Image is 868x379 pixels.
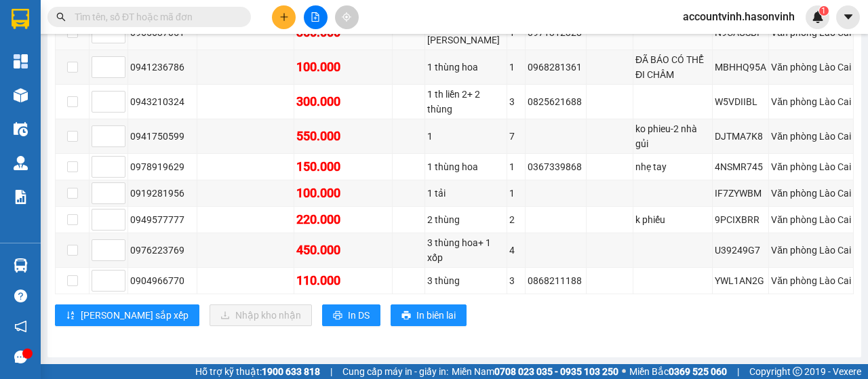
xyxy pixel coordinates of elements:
div: Văn phòng Lào Cai [771,129,851,144]
button: sort-ascending[PERSON_NAME] sắp xếp [55,304,199,326]
div: 3 thùng [427,273,505,288]
span: accountvinh.hasonvinh [672,8,806,25]
div: 1 [427,129,505,144]
span: | [330,364,332,379]
div: 550.000 [296,127,390,146]
div: 1 thùng hoa [427,159,505,174]
div: 450.000 [296,241,390,260]
div: 2 thùng [427,212,505,227]
div: 1 tải [427,186,505,201]
span: aim [342,12,351,22]
td: Văn phòng Lào Cai [769,85,854,119]
div: 1 [509,186,523,201]
strong: 0708 023 035 - 0935 103 250 [494,366,618,377]
div: 110.000 [296,271,390,290]
td: W5VDIIBL [713,85,769,119]
div: Văn phòng Lào Cai [771,94,851,109]
button: aim [335,5,359,29]
span: notification [14,320,27,333]
span: sort-ascending [66,311,75,321]
span: | [737,364,739,379]
div: Văn phòng Lào Cai [771,186,851,201]
td: Văn phòng Lào Cai [769,268,854,294]
div: 1 thùng hoa [427,60,505,75]
div: 0941750599 [130,129,195,144]
div: Văn phòng Lào Cai [771,273,851,288]
span: Cung cấp máy in - giấy in: [342,364,448,379]
div: 7 [509,129,523,144]
div: IF7ZYWBM [715,186,766,201]
div: Văn phòng Lào Cai [771,212,851,227]
button: printerIn biên lai [391,304,467,326]
span: question-circle [14,290,27,302]
td: IF7ZYWBM [713,180,769,207]
img: solution-icon [14,190,28,204]
div: 1 [509,60,523,75]
td: MBHHQ95A [713,50,769,85]
td: Văn phòng Lào Cai [769,233,854,268]
div: 0978919629 [130,159,195,174]
img: warehouse-icon [14,156,28,170]
span: 1 [821,6,826,16]
div: 1 th liền 2+ 2 thùng [427,87,505,117]
img: icon-new-feature [812,11,824,23]
div: nhẹ tay [635,159,710,174]
input: Tìm tên, số ĐT hoặc mã đơn [75,9,235,24]
td: DJTMA7K8 [713,119,769,154]
div: 0825621688 [528,94,584,109]
div: 1 [509,159,523,174]
span: caret-down [842,11,854,23]
td: YWL1AN2G [713,268,769,294]
div: U39249G7 [715,243,766,258]
div: 2 [509,212,523,227]
img: logo-vxr [12,9,29,29]
div: 300.000 [296,92,390,111]
td: Văn phòng Lào Cai [769,154,854,180]
span: message [14,351,27,363]
div: Văn phòng Lào Cai [771,60,851,75]
td: Văn phòng Lào Cai [769,207,854,233]
button: file-add [304,5,328,29]
span: copyright [793,367,802,376]
div: MBHHQ95A [715,60,766,75]
span: plus [279,12,289,22]
div: 3 [509,273,523,288]
div: 150.000 [296,157,390,176]
span: printer [333,311,342,321]
div: 0968281361 [528,60,584,75]
div: 0904966770 [130,273,195,288]
div: ko phieu-2 nhà gủi [635,121,710,151]
span: Hỗ trợ kỹ thuật: [195,364,320,379]
img: warehouse-icon [14,122,28,136]
span: In DS [348,308,370,323]
div: DJTMA7K8 [715,129,766,144]
div: 4 [509,243,523,258]
button: downloadNhập kho nhận [210,304,312,326]
div: 100.000 [296,184,390,203]
span: file-add [311,12,320,22]
div: 0868211188 [528,273,584,288]
span: [PERSON_NAME] sắp xếp [81,308,189,323]
td: Văn phòng Lào Cai [769,180,854,207]
td: Văn phòng Lào Cai [769,50,854,85]
div: W5VDIIBL [715,94,766,109]
button: plus [272,5,296,29]
div: 0367339868 [528,159,584,174]
strong: 0369 525 060 [669,366,727,377]
span: search [56,12,66,22]
span: ⚪️ [622,369,626,374]
td: 4NSMR745 [713,154,769,180]
div: YWL1AN2G [715,273,766,288]
span: Miền Nam [452,364,618,379]
td: 9PCIXBRR [713,207,769,233]
img: dashboard-icon [14,54,28,68]
div: 0941236786 [130,60,195,75]
div: 0943210324 [130,94,195,109]
div: Văn phòng Lào Cai [771,243,851,258]
div: 4NSMR745 [715,159,766,174]
td: U39249G7 [713,233,769,268]
div: 9PCIXBRR [715,212,766,227]
img: warehouse-icon [14,88,28,102]
button: printerIn DS [322,304,380,326]
td: Văn phòng Lào Cai [769,119,854,154]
